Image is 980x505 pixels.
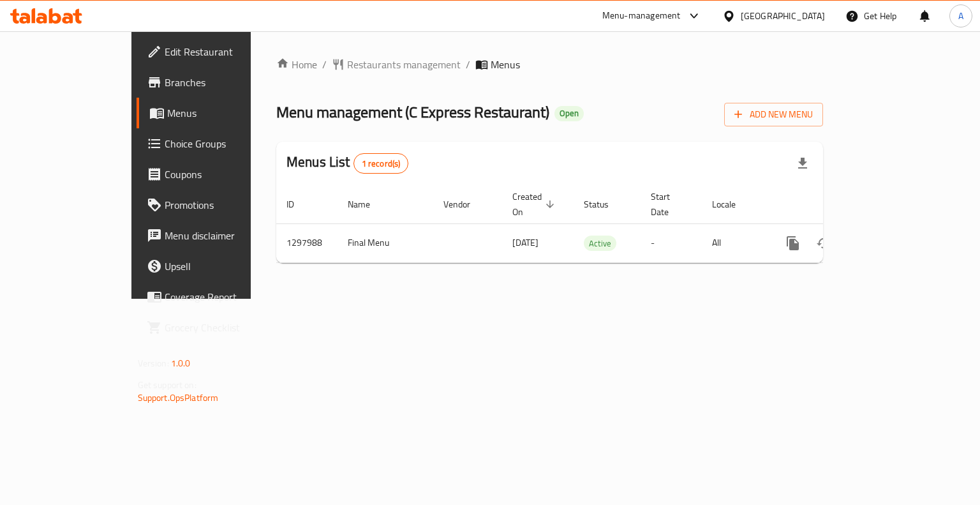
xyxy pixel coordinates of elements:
span: Menu management ( C Express Restaurant ) [276,98,549,126]
td: - [641,223,702,262]
nav: breadcrumb [276,57,823,72]
span: Locale [712,197,752,212]
div: Open [554,106,584,121]
h2: Menus List [286,153,408,174]
li: / [322,57,327,72]
a: Grocery Checklist [137,312,295,343]
td: Final Menu [338,223,433,262]
div: Menu-management [602,8,681,24]
span: Status [584,197,625,212]
div: [GEOGRAPHIC_DATA] [741,9,825,23]
div: Total records count [353,153,409,174]
li: / [466,57,470,72]
button: more [778,228,808,259]
span: 1.0.0 [171,355,191,372]
span: Add New Menu [734,107,813,123]
span: Start Date [651,189,687,220]
a: Menus [137,98,295,128]
span: 1 record(s) [354,158,408,170]
span: Menus [491,57,520,72]
table: enhanced table [276,185,910,263]
td: All [702,223,768,262]
span: Coupons [165,167,285,182]
div: Export file [787,148,818,179]
span: Version: [138,355,169,372]
th: Actions [768,185,910,224]
button: Add New Menu [724,103,823,126]
span: [DATE] [512,234,538,251]
span: A [958,9,963,23]
span: Menu disclaimer [165,228,285,243]
span: Upsell [165,259,285,274]
a: Choice Groups [137,128,295,159]
a: Edit Restaurant [137,36,295,67]
span: Grocery Checklist [165,320,285,335]
span: Open [554,108,584,119]
a: Restaurants management [332,57,461,72]
a: Support.OpsPlatform [138,389,219,406]
span: Coverage Report [165,289,285,305]
span: Branches [165,75,285,90]
td: 1297988 [276,223,338,262]
a: Upsell [137,251,295,282]
a: Promotions [137,190,295,220]
a: Coupons [137,159,295,190]
span: Promotions [165,197,285,213]
div: Active [584,236,616,251]
a: Menu disclaimer [137,220,295,251]
span: Edit Restaurant [165,44,285,59]
span: Choice Groups [165,136,285,151]
a: Branches [137,67,295,98]
span: Name [348,197,387,212]
a: Home [276,57,317,72]
span: Get support on: [138,377,197,393]
button: Change Status [808,228,839,259]
span: Menus [167,105,285,121]
span: ID [286,197,311,212]
span: Restaurants management [347,57,461,72]
span: Created On [512,189,558,220]
a: Coverage Report [137,282,295,312]
span: Active [584,236,616,251]
span: Vendor [443,197,487,212]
